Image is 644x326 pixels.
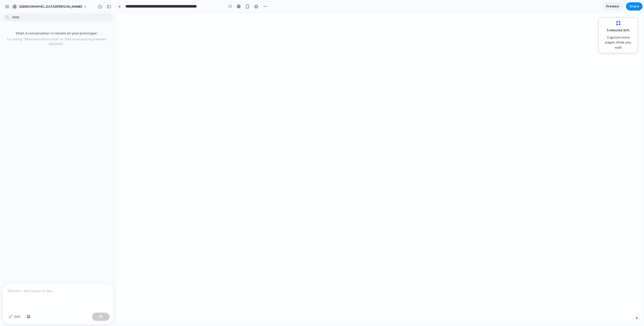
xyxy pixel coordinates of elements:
span: 5 minutes left . [603,28,630,33]
a: Preview [602,2,623,11]
span: [DEMOGRAPHIC_DATA][PERSON_NAME] [19,4,82,9]
span: Capture more pages while you wait [602,35,635,50]
button: [DEMOGRAPHIC_DATA][PERSON_NAME] [10,3,90,11]
span: Share [629,4,639,9]
span: Preview [606,4,619,9]
p: Try asking: "Make the buttons blue" or "Add more spacing between elements" [2,37,111,46]
button: Share [626,2,642,11]
p: Start a conversation to iterate on your prototype! [2,31,111,36]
